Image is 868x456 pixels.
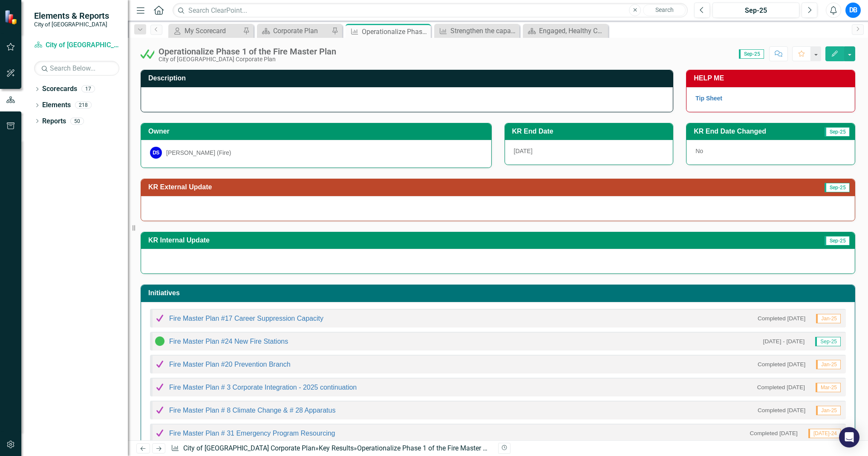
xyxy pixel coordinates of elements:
[362,26,429,37] div: Operationalize Phase 1 of the Fire Master Plan
[525,26,606,36] a: Engaged, Healthy Community
[173,3,688,18] input: Search ClearPoint...
[825,127,850,137] span: Sep-25
[159,56,336,63] div: City of [GEOGRAPHIC_DATA] Corporate Plan
[171,444,491,453] div: » »
[259,26,329,36] a: Corporate Plan
[155,336,165,346] img: In Progress
[166,148,231,157] div: [PERSON_NAME] (Fire)
[42,100,71,110] a: Elements
[825,183,850,192] span: Sep-25
[169,384,357,391] a: Fire Master Plan # 3 Corporate Integration - 2025 continuation
[539,26,606,36] div: Engaged, Healthy Community
[159,47,336,56] div: Operationalize Phase 1 of the Fire Master Plan
[816,360,841,369] span: Jan-25
[75,102,92,109] div: 218
[825,236,850,245] span: Sep-25
[70,117,84,125] div: 50
[816,406,841,415] span: Jan-25
[183,444,315,452] a: City of [GEOGRAPHIC_DATA] Corporate Plan
[148,183,647,191] h3: KR External Update
[185,26,241,36] div: My Scorecard
[150,147,162,159] div: DS
[155,382,165,392] img: Complete
[4,10,19,25] img: ClearPoint Strategy
[155,313,165,323] img: Complete
[750,429,798,437] small: Completed [DATE]
[148,128,487,135] h3: Owner
[148,237,642,244] h3: KR Internal Update
[816,314,841,323] span: Jan-25
[357,444,496,452] div: Operationalize Phase 1 of the Fire Master Plan
[148,74,669,82] h3: Description
[808,429,841,438] span: [DATE]-24
[839,427,859,447] div: Open Intercom Messenger
[34,21,109,28] small: City of [GEOGRAPHIC_DATA]
[695,95,722,102] a: Tip Sheet
[816,383,841,392] span: Mar-25
[450,26,517,36] div: Strengthen the capacity of Fire Services to support a rapidly growing community by conducting a s...
[273,26,329,36] div: Corporate Plan
[169,338,288,345] a: Fire Master Plan #24 New Fire Stations
[42,84,77,94] a: Scorecards
[155,359,165,369] img: Complete
[758,406,805,414] small: Completed [DATE]
[155,405,165,415] img: Complete
[170,26,241,36] a: My Scorecard
[655,6,674,13] span: Search
[169,361,291,368] a: Fire Master Plan #20 Prevention Branch
[141,47,154,61] img: Met
[319,444,354,452] a: Key Results
[695,148,703,154] span: No
[694,128,809,135] h3: KR End Date Changed
[815,337,841,346] span: Sep-25
[169,315,323,322] a: Fire Master Plan #17 Career Suppression Capacity
[34,61,119,76] input: Search Below...
[763,337,805,345] small: [DATE] - [DATE]
[42,117,66,126] a: Reports
[155,428,165,438] img: Complete
[169,407,335,414] a: Fire Master Plan # 8 Climate Change & # 28 Apparatus
[169,430,335,437] a: Fire Master Plan # 31 Emergency Program Resourcing
[712,3,799,18] button: Sep-25
[34,40,119,50] a: City of [GEOGRAPHIC_DATA] Corporate Plan
[739,49,764,59] span: Sep-25
[643,4,686,16] button: Search
[758,360,805,368] small: Completed [DATE]
[436,26,517,36] a: Strengthen the capacity of Fire Services to support a rapidly growing community by conducting a s...
[34,11,109,21] span: Elements & Reports
[514,148,533,154] span: [DATE]
[758,314,805,322] small: Completed [DATE]
[81,85,95,93] div: 17
[512,128,669,135] h3: KR End Date
[694,74,851,82] h3: HELP ME
[715,6,796,16] div: Sep-25
[148,289,851,297] h3: Initiatives
[845,3,861,18] button: DB
[757,383,805,391] small: Completed [DATE]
